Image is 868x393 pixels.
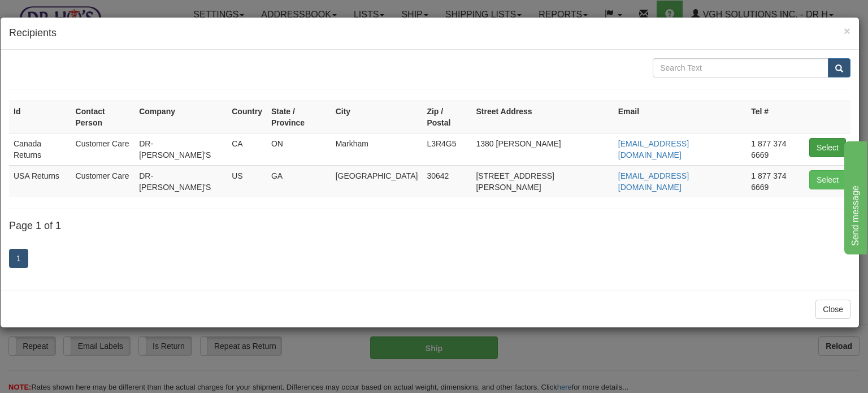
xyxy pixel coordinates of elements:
td: USA Returns [9,165,71,197]
button: Select [809,138,846,157]
td: GA [267,165,331,197]
th: Street Address [471,101,613,133]
a: [EMAIL_ADDRESS][DOMAIN_NAME] [618,171,689,192]
th: State / Province [267,101,331,133]
td: [GEOGRAPHIC_DATA] [331,165,423,197]
a: [EMAIL_ADDRESS][DOMAIN_NAME] [618,139,689,159]
td: 30642 [422,165,471,197]
button: Select [809,170,846,189]
td: 1 877 374 6669 [747,133,805,165]
td: DR-[PERSON_NAME]'S [134,133,227,165]
td: US [227,165,267,197]
span: × [844,24,850,37]
th: Country [227,101,267,133]
input: Search Text [653,58,828,77]
td: CA [227,133,267,165]
td: Markham [331,133,423,165]
td: [STREET_ADDRESS][PERSON_NAME] [471,165,613,197]
td: ON [267,133,331,165]
th: Id [9,101,71,133]
td: Canada Returns [9,133,71,165]
td: 1380 [PERSON_NAME] [471,133,613,165]
a: 1 [9,249,28,268]
td: Customer Care [71,133,135,165]
h4: Recipients [9,26,850,41]
th: Tel # [747,101,805,133]
th: City [331,101,423,133]
td: L3R4G5 [422,133,471,165]
td: DR-[PERSON_NAME]'S [134,165,227,197]
iframe: chat widget [842,139,867,254]
th: Zip / Postal [422,101,471,133]
th: Email [614,101,747,133]
th: Company [134,101,227,133]
button: Close [844,25,850,37]
button: Close [815,300,850,319]
td: 1 877 374 6669 [747,165,805,197]
h4: Page 1 of 1 [9,221,850,232]
th: Contact Person [71,101,135,133]
div: Send message [8,7,105,20]
td: Customer Care [71,165,135,197]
